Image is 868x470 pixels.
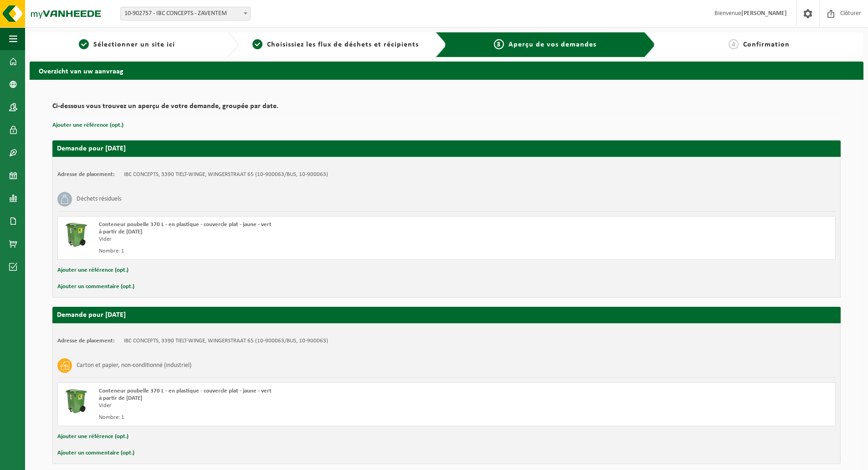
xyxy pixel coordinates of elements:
[57,171,115,177] strong: Adresse de placement:
[121,7,250,20] span: 10-902757 - IBC CONCEPTS - ZAVENTEM
[57,311,126,319] strong: Demande pour [DATE]
[99,248,483,255] div: Nombre: 1
[57,145,126,152] strong: Demande pour [DATE]
[243,39,429,50] a: 2Choisissiez les flux de déchets et récipients
[52,103,841,115] h2: Ci-dessous vous trouvez un aperçu de votre demande, groupée par date.
[494,39,504,49] span: 3
[508,41,596,48] span: Aperçu de vos demandes
[99,395,142,401] strong: à partir de [DATE]
[30,62,863,79] h2: Overzicht van uw aanvraag
[57,338,115,344] strong: Adresse de placement:
[267,41,419,48] span: Choisissiez les flux de déchets et récipients
[99,414,483,421] div: Nombre: 1
[124,337,328,345] td: IBC CONCEPTS, 3390 TIELT-WINGE, WINGERSTRAAT 65 (10-900063/BUS, 10-900063)
[57,447,134,459] button: Ajouter un commentaire (opt.)
[57,264,128,276] button: Ajouter une référence (opt.)
[34,39,220,50] a: 1Sélectionner un site ici
[99,229,142,235] strong: à partir de [DATE]
[743,41,790,48] span: Confirmation
[99,388,272,394] span: Conteneur poubelle 370 L - en plastique - couvercle plat - jaune - vert
[729,39,739,49] span: 4
[57,281,134,293] button: Ajouter un commentaire (opt.)
[77,192,121,207] h3: Déchets résiduels
[99,222,272,227] span: Conteneur poubelle 370 L - en plastique - couvercle plat - jaune - vert
[77,358,191,373] h3: Carton et papier, non-conditionné (industriel)
[52,119,123,131] button: Ajouter une référence (opt.)
[741,10,787,17] strong: [PERSON_NAME]
[99,402,483,409] div: Vider
[99,236,483,243] div: Vider
[252,39,262,49] span: 2
[120,7,251,21] span: 10-902757 - IBC CONCEPTS - ZAVENTEM
[62,221,90,248] img: WB-0370-HPE-GN-50.png
[57,431,128,443] button: Ajouter une référence (opt.)
[124,171,328,178] td: IBC CONCEPTS, 3390 TIELT-WINGE, WINGERSTRAAT 65 (10-900063/BUS, 10-900063)
[93,41,175,48] span: Sélectionner un site ici
[62,387,90,415] img: WB-0370-HPE-GN-50.png
[79,39,89,49] span: 1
